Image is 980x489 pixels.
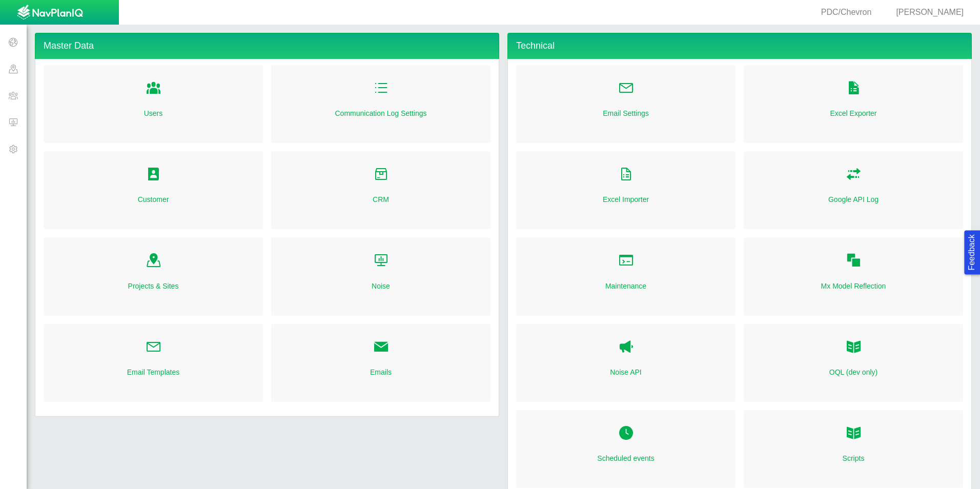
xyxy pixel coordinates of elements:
a: Maintenance [605,281,646,291]
div: Folder Open Icon Projects & Sites [44,237,263,315]
a: Scheduled events [597,453,654,463]
a: Folder Open Icon [618,77,634,100]
h4: Master Data [35,33,499,59]
a: Folder Open Icon [618,422,634,445]
a: Folder Open Icon [373,250,389,272]
div: Folder Open Icon Customer [44,151,263,229]
div: Folder Open Icon Excel Importer [516,151,736,229]
div: Folder Open Icon Email Templates [44,324,263,402]
a: Scripts [843,453,865,463]
div: Folder Open Icon Mx Model Reflection [744,237,963,315]
a: CRM [373,194,389,205]
a: Noise [372,281,390,291]
a: Folder Open Icon [373,164,389,186]
a: Folder Open Icon [846,422,862,445]
img: UrbanGroupSolutionsTheme$USG_Images$logo.png [17,5,83,21]
div: Folder Open Icon Scripts [744,410,963,488]
span: [PERSON_NAME] [896,8,964,16]
a: Folder Open Icon [146,77,161,100]
a: OQL [846,336,862,359]
a: Folder Open Icon [146,336,161,359]
a: Noise API [618,336,634,359]
div: Folder Open Icon Noise [271,237,491,315]
a: Communication Log Settings [335,108,427,118]
a: Emails [370,367,392,377]
div: [PERSON_NAME] [884,7,968,18]
div: Noise API Noise API [516,324,736,402]
a: Customer [138,194,169,205]
button: Feedback [964,230,980,274]
a: Folder Open Icon [146,164,161,186]
a: Projects & Sites [128,281,179,291]
a: Users [144,108,163,118]
div: Folder Open Icon Scheduled events [516,410,736,488]
div: Folder Open Icon Emails [271,324,491,402]
a: Noise API [610,367,641,377]
a: Folder Open Icon [146,250,161,272]
a: Folder Open Icon [618,164,634,186]
a: Folder Open Icon [618,250,634,272]
a: Folder Open Icon [846,164,862,186]
a: Email Templates [127,367,179,377]
div: Folder Open Icon Maintenance [516,237,736,315]
a: Google API Log [828,194,879,205]
div: Folder Open Icon Google API Log [744,151,963,229]
span: PDC/Chevron [821,8,872,16]
div: Folder Open Icon Email Settings [516,65,736,143]
a: Folder Open Icon [373,77,389,100]
a: Folder Open Icon [373,336,389,359]
div: Folder Open Icon Users [44,65,263,143]
a: OQL (dev only) [829,367,877,377]
a: Folder Open Icon [846,250,862,272]
div: OQL OQL (dev only) [744,324,963,402]
div: Folder Open Icon CRM [271,151,491,229]
a: Folder Open Icon [846,77,862,100]
a: Excel Importer [603,194,649,205]
a: Email Settings [603,108,648,118]
a: Mx Model Reflection [821,281,886,291]
div: Folder Open Icon Communication Log Settings [271,65,491,143]
h4: Technical [507,33,972,59]
div: Folder Open Icon Excel Exporter [744,65,963,143]
a: Excel Exporter [830,108,876,118]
